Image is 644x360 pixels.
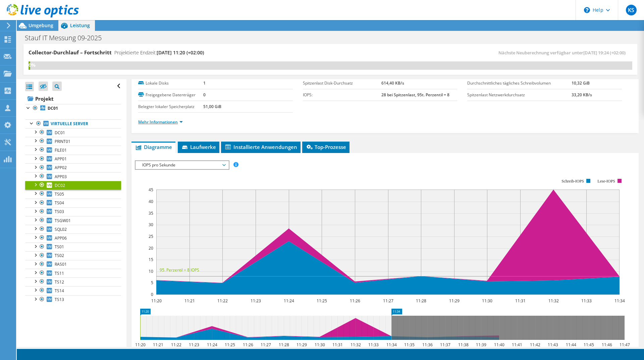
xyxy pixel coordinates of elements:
[149,210,153,216] text: 35
[25,234,121,242] a: APP06
[25,93,121,104] a: Projekt
[203,92,206,98] b: 0
[55,253,64,258] span: TS02
[368,342,379,348] text: 11:33
[55,183,65,188] span: DC02
[584,7,590,13] svg: \n
[548,342,558,348] text: 11:43
[449,298,460,304] text: 11:29
[135,342,146,348] text: 11:20
[55,200,64,206] span: TS04
[440,342,450,348] text: 11:37
[626,5,637,15] span: KS
[284,298,294,304] text: 11:24
[25,243,121,251] a: TS01
[22,34,112,42] h1: Stauf IT Messung 09-2025
[404,342,415,348] text: 11:35
[135,144,172,150] span: Diagramme
[25,146,121,154] a: FILE01
[225,342,235,348] text: 11:25
[25,251,121,260] a: TS02
[383,298,393,304] text: 11:27
[55,191,64,197] span: TS05
[25,163,121,172] a: APP02
[476,342,486,348] text: 11:39
[55,288,64,294] span: TS14
[261,342,271,348] text: 11:27
[583,50,626,56] span: [DATE] 19:24 (+02:00)
[584,342,594,348] text: 11:45
[25,104,121,113] a: DC01
[498,50,629,56] span: Nächste Neuberechnung verfügbar unter
[55,139,70,144] span: PRINT01
[548,298,559,304] text: 11:32
[381,92,449,98] b: 28 bei Spitzenlast, 95t. Perzentil = 8
[515,298,526,304] text: 11:31
[138,119,183,125] a: Mehr Informationen
[55,147,67,153] span: FILE01
[207,342,217,348] text: 11:24
[114,49,204,56] h4: Projektierte Endzeit:
[139,161,225,169] span: IOPS pro Sekunde
[512,342,522,348] text: 11:41
[55,174,67,179] span: APP03
[203,104,221,109] b: 51,00 GiB
[422,342,433,348] text: 11:36
[25,207,121,216] a: TS03
[55,156,67,162] span: APP01
[138,80,203,87] label: Lokale Disks
[151,298,162,304] text: 11:20
[458,342,469,348] text: 11:38
[149,245,153,251] text: 20
[151,280,153,286] text: 5
[332,342,343,348] text: 11:31
[55,226,67,232] span: SQL02
[55,130,65,136] span: DC01
[224,144,297,150] span: Installierte Anwendungen
[189,342,199,348] text: 11:23
[25,181,121,190] a: DC02
[149,187,153,193] text: 45
[55,218,71,223] span: TSGW01
[566,342,576,348] text: 11:44
[55,279,64,285] span: TS12
[25,119,121,128] a: Virtuelle Server
[151,292,153,297] text: 0
[138,92,203,98] label: Freigegebene Datenträger
[303,80,381,87] label: Spitzenlast Disk-Durchsatz
[138,103,203,110] label: Belegter lokaler Speicherplatz
[251,298,261,304] text: 11:23
[303,92,381,98] label: IOPS:
[297,342,307,348] text: 11:29
[55,209,64,214] span: TS03
[25,295,121,304] a: TS13
[530,342,540,348] text: 11:42
[467,80,572,87] label: Durchschnittliches tägliches Schreibvolumen
[562,179,584,184] text: Schreib-IOPS
[350,298,360,304] text: 11:26
[149,268,153,274] text: 10
[157,49,204,56] span: [DATE] 11:20 (+02:00)
[494,342,504,348] text: 11:40
[29,61,30,69] div: 0%
[315,342,325,348] text: 11:30
[181,144,216,150] span: Laufwerke
[381,80,404,86] b: 614,40 KB/s
[149,199,153,204] text: 40
[25,172,121,181] a: APP03
[55,235,67,241] span: APP06
[29,22,53,29] span: Umgebung
[306,144,346,150] span: Top-Prozesse
[25,269,121,277] a: TS11
[598,179,615,184] text: Lese-IOPS
[55,297,64,302] span: TS13
[55,244,64,250] span: TS01
[153,342,163,348] text: 11:21
[149,257,153,262] text: 15
[171,342,181,348] text: 11:22
[55,270,64,276] span: TS11
[25,216,121,225] a: TSGW01
[55,165,67,170] span: APP02
[70,22,90,29] span: Leistung
[482,298,492,304] text: 11:30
